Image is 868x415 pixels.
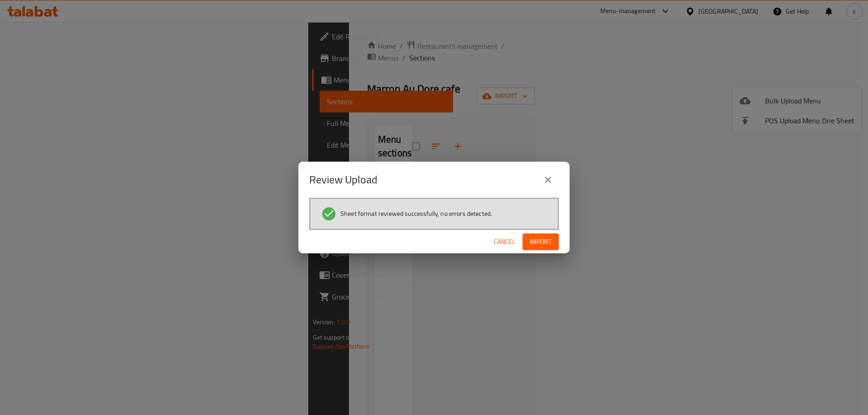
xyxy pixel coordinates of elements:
[340,209,492,218] span: Sheet format reviewed successfully, no errors detected.
[523,233,559,250] button: Import
[530,236,552,247] span: Import
[537,169,559,191] button: close
[309,173,377,187] h2: Review Upload
[494,236,515,247] span: Cancel
[490,233,519,250] button: Cancel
